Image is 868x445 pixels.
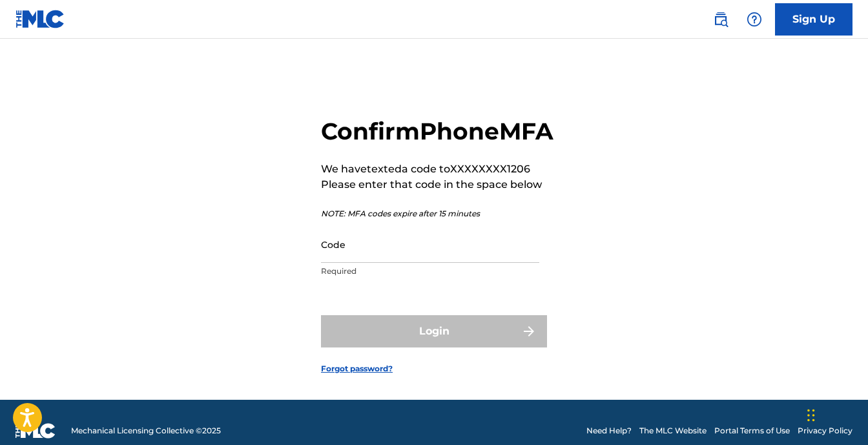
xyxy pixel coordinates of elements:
img: logo [15,423,56,439]
p: Required [321,265,539,277]
img: help [747,12,762,27]
a: Forgot password? [321,363,393,375]
div: Help [741,6,767,32]
a: Sign Up [775,3,852,36]
span: Mechanical Licensing Collective © 2025 [71,425,221,437]
h2: Confirm Phone MFA [321,117,553,146]
a: Public Search [708,6,734,32]
p: We have texted a code to XXXXXXXX1206 [321,161,553,177]
a: Portal Terms of Use [714,425,790,437]
p: Please enter that code in the space below [321,177,553,192]
a: Privacy Policy [798,425,852,437]
p: NOTE: MFA codes expire after 15 minutes [321,208,553,220]
a: The MLC Website [639,425,707,437]
img: MLC Logo [15,10,65,28]
a: Need Help? [586,425,632,437]
img: search [713,12,728,27]
div: Drag [807,396,815,435]
iframe: Chat Widget [803,383,868,445]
